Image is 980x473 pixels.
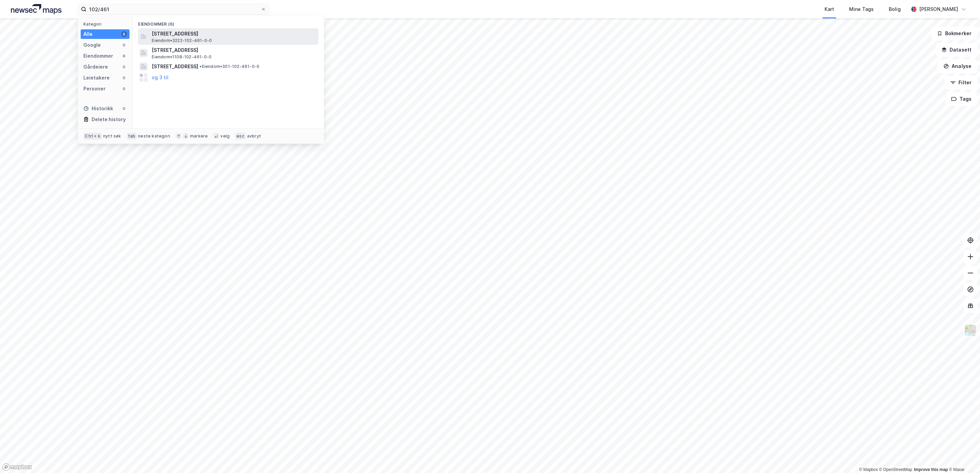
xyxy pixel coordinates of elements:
[914,467,948,472] a: Improve this map
[83,85,106,93] div: Personer
[152,38,212,43] span: Eiendom • 3222-102-461-0-0
[919,5,958,13] div: [PERSON_NAME]
[944,76,977,89] button: Filter
[190,133,208,139] div: markere
[121,64,127,70] div: 0
[247,133,261,139] div: avbryt
[127,133,137,140] div: tab
[152,46,316,54] span: [STREET_ADDRESS]
[103,133,121,139] div: nytt søk
[152,54,212,60] span: Eiendom • 1108-102-461-0-0
[11,4,62,14] img: logo.a4113a55bc3d86da70a041830d287a7e.svg
[121,75,127,81] div: 0
[83,63,108,71] div: Gårdeiere
[200,64,259,69] span: Eiendom • 301-102-461-0-0
[931,27,977,40] button: Bokmerker
[121,31,127,37] div: 6
[889,5,901,13] div: Bolig
[2,463,32,471] a: Mapbox homepage
[938,59,977,73] button: Analyse
[121,86,127,91] div: 0
[83,52,113,60] div: Eiendommer
[152,30,316,38] span: [STREET_ADDRESS]
[83,133,102,140] div: Ctrl + k
[859,467,878,472] a: Mapbox
[92,115,126,124] div: Delete history
[121,42,127,48] div: 0
[849,5,874,13] div: Mine Tags
[152,73,168,82] button: og 3 til
[152,62,198,71] span: [STREET_ADDRESS]
[83,30,93,38] div: Alle
[879,467,912,472] a: OpenStreetMap
[133,16,324,28] div: Eiendommer (6)
[83,104,113,113] div: Historikk
[220,133,230,139] div: velg
[121,106,127,111] div: 0
[138,133,170,139] div: neste kategori
[825,5,834,13] div: Kart
[86,4,261,14] input: Søk på adresse, matrikkel, gårdeiere, leietakere eller personer
[83,74,110,82] div: Leietakere
[83,41,101,49] div: Google
[946,440,980,473] div: Kontrollprogram for chat
[235,133,246,140] div: esc
[946,440,980,473] iframe: Chat Widget
[945,92,977,106] button: Tags
[121,53,127,59] div: 6
[936,43,977,57] button: Datasett
[200,64,202,69] span: •
[964,324,977,337] img: Z
[83,21,130,27] div: Kategori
